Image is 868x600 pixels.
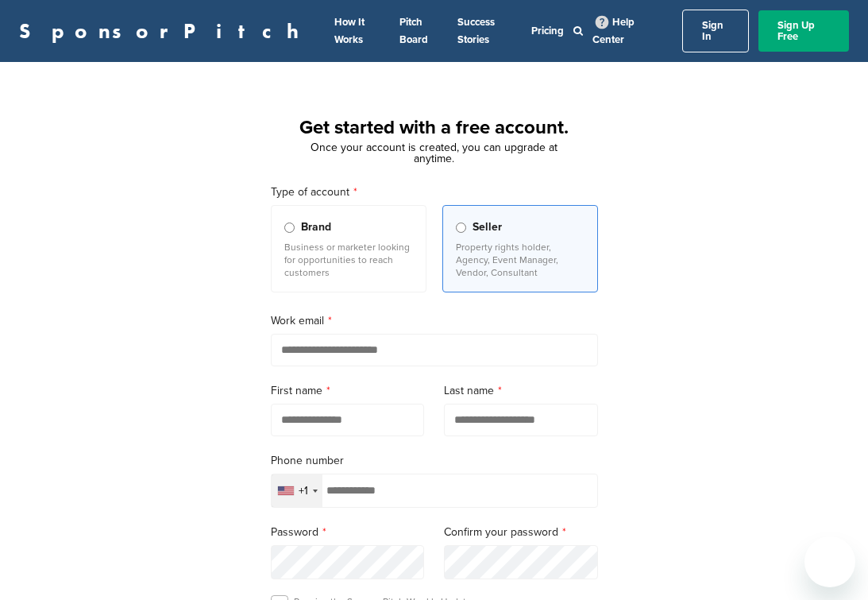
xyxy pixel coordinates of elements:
[311,141,557,165] span: Once your account is created, you can upgrade at anytime.
[271,452,598,470] label: Phone number
[271,382,425,400] label: First name
[301,219,331,236] span: Brand
[19,21,309,41] a: SponsorPitch
[284,241,413,279] p: Business or marketer looking for opportunities to reach customers
[473,219,502,236] span: Seller
[444,382,598,400] label: Last name
[271,524,425,541] label: Password
[758,10,849,52] a: Sign Up Free
[272,474,322,507] div: Selected country
[299,486,308,497] div: +1
[531,25,564,37] a: Pricing
[271,184,598,201] label: Type of account
[804,536,855,587] iframe: Button to launch messaging window
[444,524,598,541] label: Confirm your password
[271,312,598,330] label: Work email
[334,16,365,46] a: How It Works
[592,13,635,49] a: Help Center
[284,223,295,233] input: Brand Business or marketer looking for opportunities to reach customers
[399,16,428,46] a: Pitch Board
[456,223,466,233] input: Seller Property rights holder, Agency, Event Manager, Vendor, Consultant
[682,10,749,52] a: Sign In
[252,114,617,142] h1: Get started with a free account.
[456,241,584,279] p: Property rights holder, Agency, Event Manager, Vendor, Consultant
[457,16,495,46] a: Success Stories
